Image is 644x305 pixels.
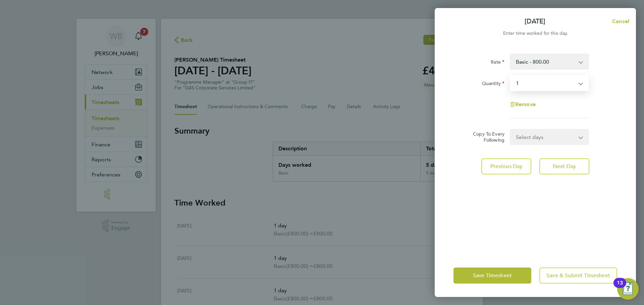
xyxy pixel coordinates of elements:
button: Open Resource Center, 13 new notifications [617,278,639,300]
span: Cancel [610,18,629,24]
span: Previous Day [490,163,523,170]
button: Save Timesheet [453,268,531,284]
p: [DATE] [525,17,545,26]
button: Previous Day [481,158,531,174]
label: Rate [491,59,504,67]
button: Remove [510,102,536,107]
span: Remove [515,101,536,107]
div: 13 [617,283,623,292]
span: Next Day [553,163,576,170]
div: Enter time worked for this day. [435,29,636,37]
span: Save Timesheet [473,272,512,279]
label: Copy To Every Following [468,131,504,143]
label: Quantity [482,80,504,88]
button: Cancel [601,15,636,28]
button: Save & Submit Timesheet [539,268,617,284]
span: Save & Submit Timesheet [546,272,610,279]
button: Next Day [539,158,589,174]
